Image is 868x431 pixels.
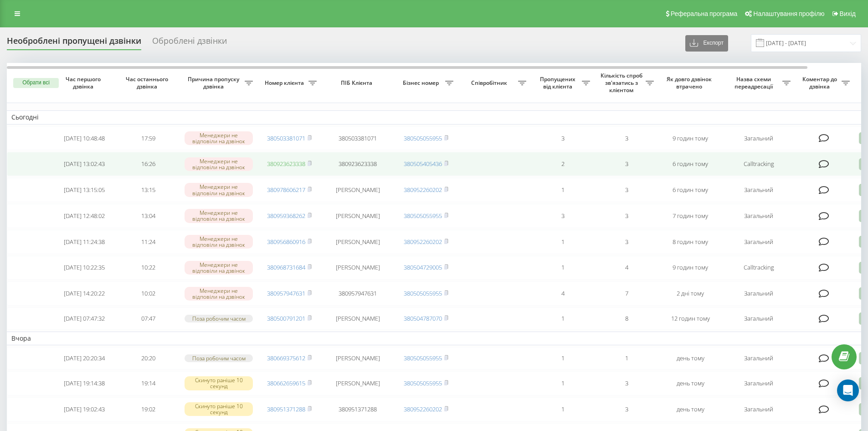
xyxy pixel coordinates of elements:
[595,152,658,176] td: 3
[404,238,442,246] a: 380952260202
[722,230,795,254] td: Загальний
[267,354,305,362] a: 380669375612
[152,36,227,50] div: Оброблені дзвінки
[666,76,715,90] span: Як довго дзвінок втрачено
[727,76,782,90] span: Назва схеми переадресації
[52,371,116,395] td: [DATE] 19:14:38
[267,405,305,413] a: 380951371288
[404,354,442,362] a: 380505055955
[321,204,394,228] td: [PERSON_NAME]
[722,152,795,176] td: Calltracking
[531,152,595,176] td: 2
[267,212,305,220] a: 380959368262
[267,289,305,297] a: 380957947631
[404,379,442,387] a: 380505055955
[321,371,394,395] td: [PERSON_NAME]
[321,152,394,176] td: 380923623338
[658,204,722,228] td: 7 годин тому
[599,72,646,93] span: Кількість спроб зв'язатись з клієнтом
[531,204,595,228] td: 3
[658,371,722,395] td: день тому
[321,126,394,151] td: 380503381071
[52,152,116,176] td: [DATE] 13:02:43
[595,371,658,395] td: 3
[52,126,116,151] td: [DATE] 10:48:48
[595,256,658,280] td: 4
[753,10,824,17] span: Налаштування профілю
[531,126,595,151] td: 3
[52,256,116,280] td: [DATE] 10:22:35
[404,263,442,271] a: 380504729005
[185,209,253,223] div: Менеджери не відповіли на дзвінок
[52,178,116,202] td: [DATE] 13:15:05
[671,10,738,17] span: Реферальна програма
[185,376,253,390] div: Скинуто раніше 10 секунд
[185,183,253,197] div: Менеджери не відповіли на дзвінок
[658,152,722,176] td: 6 годин тому
[321,178,394,202] td: [PERSON_NAME]
[321,307,394,330] td: [PERSON_NAME]
[595,230,658,254] td: 3
[116,230,180,254] td: 11:24
[462,79,518,87] span: Співробітник
[185,287,253,301] div: Менеджери не відповіли на дзвінок
[595,204,658,228] td: 3
[685,35,728,52] button: Експорт
[404,289,442,297] a: 380505055955
[52,397,116,421] td: [DATE] 19:02:43
[321,281,394,306] td: 380957947631
[116,281,180,306] td: 10:02
[52,307,116,330] td: [DATE] 07:47:32
[658,256,722,280] td: 9 годин тому
[116,152,180,176] td: 16:26
[404,186,442,194] a: 380952260202
[185,402,253,416] div: Скинуто раніше 10 секунд
[595,178,658,202] td: 3
[52,281,116,306] td: [DATE] 14:20:22
[658,347,722,369] td: день тому
[185,235,253,249] div: Менеджери не відповіли на дзвінок
[321,256,394,280] td: [PERSON_NAME]
[531,397,595,421] td: 1
[116,397,180,421] td: 19:02
[267,238,305,246] a: 380956860916
[267,186,305,194] a: 380978606217
[329,79,386,87] span: ПІБ Клієнта
[531,307,595,330] td: 1
[531,230,595,254] td: 1
[116,126,180,151] td: 17:59
[722,126,795,151] td: Загальний
[595,397,658,421] td: 3
[722,397,795,421] td: Загальний
[404,160,442,168] a: 380505405436
[404,212,442,220] a: 380505055955
[60,76,109,90] span: Час першого дзвінка
[185,157,253,171] div: Менеджери не відповіли на дзвінок
[722,347,795,369] td: Загальний
[531,347,595,369] td: 1
[658,307,722,330] td: 12 годин тому
[531,281,595,306] td: 4
[185,131,253,145] div: Менеджери не відповіли на дзвінок
[7,36,141,50] div: Необроблені пропущені дзвінки
[840,10,856,17] span: Вихід
[321,397,394,421] td: 380951371288
[116,256,180,280] td: 10:22
[595,126,658,151] td: 3
[185,76,245,90] span: Причина пропуску дзвінка
[722,281,795,306] td: Загальний
[52,230,116,254] td: [DATE] 11:24:38
[116,204,180,228] td: 13:04
[321,230,394,254] td: [PERSON_NAME]
[404,405,442,413] a: 380952260202
[531,256,595,280] td: 1
[267,314,305,322] a: 380500791201
[185,315,253,322] div: Поза робочим часом
[658,178,722,202] td: 6 годин тому
[658,230,722,254] td: 8 годин тому
[267,263,305,271] a: 380968731684
[267,134,305,142] a: 380503381071
[800,76,842,90] span: Коментар до дзвінка
[123,76,173,90] span: Час останнього дзвінка
[722,307,795,330] td: Загальний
